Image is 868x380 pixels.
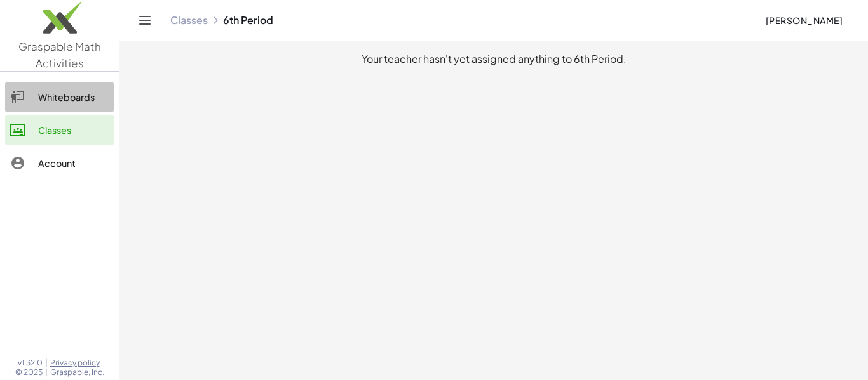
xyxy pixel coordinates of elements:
[5,82,114,112] a: Whiteboards
[170,14,208,27] a: Classes
[38,155,109,171] div: Account
[38,89,109,105] div: Whiteboards
[45,358,48,368] span: |
[130,51,858,67] div: Your teacher hasn't yet assigned anything to 6th Period.
[15,367,43,377] span: © 2025
[135,10,155,30] button: Toggle navigation
[18,358,43,368] span: v1.32.0
[18,39,101,70] span: Graspable Math Activities
[5,148,114,178] a: Account
[45,367,48,377] span: |
[755,9,853,32] button: [PERSON_NAME]
[765,15,843,26] span: [PERSON_NAME]
[38,122,109,138] div: Classes
[5,115,114,145] a: Classes
[50,358,104,368] a: Privacy policy
[50,367,104,377] span: Graspable, Inc.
